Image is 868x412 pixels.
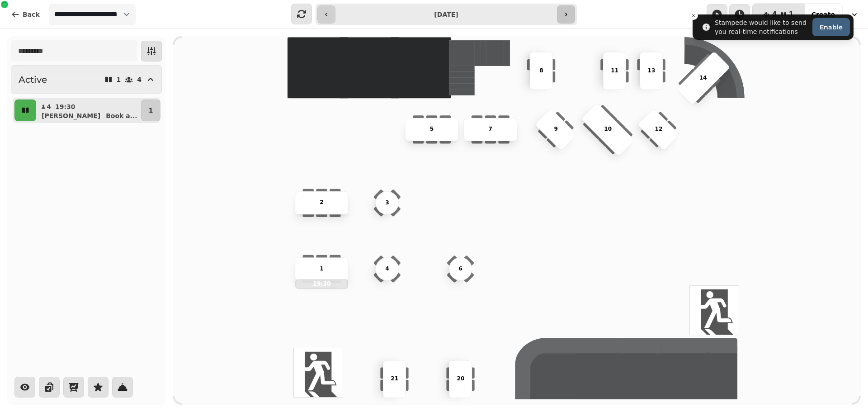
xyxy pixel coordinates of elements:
[149,106,153,115] p: 1
[430,125,434,133] p: 5
[385,199,389,207] p: 3
[141,99,161,121] button: 1
[539,66,543,75] p: 8
[699,74,707,82] p: 14
[647,66,655,75] p: 13
[106,111,137,120] p: Book a ...
[296,280,348,288] p: 19:30
[320,199,323,207] p: 2
[38,99,139,121] button: 419:30[PERSON_NAME]Book a...
[458,265,462,273] p: 6
[55,102,75,111] p: 19:30
[489,125,492,133] p: 7
[4,4,47,25] button: Back
[42,111,100,120] p: [PERSON_NAME]
[46,102,52,111] p: 4
[385,265,389,273] p: 4
[23,11,40,18] span: Back
[689,11,698,20] button: Close toast
[752,4,804,25] button: 41
[611,66,618,75] p: 11
[715,18,809,36] div: Stampede would like to send you real-time notifications
[812,18,850,36] button: Enable
[604,125,612,133] p: 10
[117,76,121,83] p: 1
[554,125,557,133] p: 9
[391,375,398,383] p: 21
[11,65,162,94] button: Active14
[804,4,842,25] button: Create
[655,125,662,133] p: 12
[457,375,464,383] p: 20
[19,73,47,86] h2: Active
[320,265,323,273] p: 1
[137,76,142,83] p: 4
